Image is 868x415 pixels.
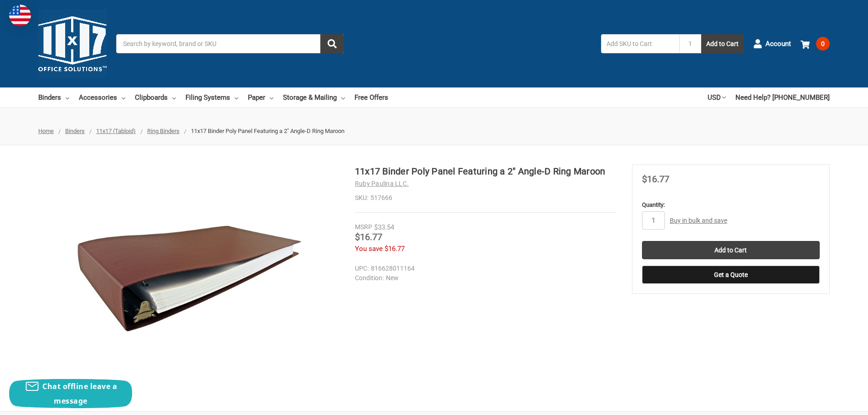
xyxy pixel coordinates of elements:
span: You save [355,245,383,253]
img: 11x17 Binder Poly Panel Featuring a 2" Angle-D Ring Maroon [75,164,303,392]
a: Ruby Paulina LLC. [355,180,409,187]
label: Quantity: [642,200,820,210]
a: Binders [38,87,69,108]
a: Binders [65,128,85,134]
button: Add to Cart [701,34,744,53]
button: Chat offline leave a message [9,379,132,408]
dd: 517666 [355,193,617,203]
span: $16.77 [385,245,405,253]
input: Add SKU to Cart [601,34,679,53]
dd: New [355,273,613,283]
input: Search by keyword, brand or SKU [116,34,344,53]
span: Chat offline leave a message [42,381,117,406]
a: Account [753,32,791,56]
span: 11x17 Binder Poly Panel Featuring a 2" Angle-D Ring Maroon [191,128,344,134]
dd: 816628011164 [355,264,613,273]
img: 11x17.com [38,10,107,78]
span: $16.77 [642,174,669,184]
a: Filing Systems [185,87,238,108]
dt: Condition: [355,273,384,283]
a: Home [38,128,54,134]
a: Buy in bulk and save [670,217,727,224]
a: Accessories [79,87,125,108]
a: Free Offers [354,87,388,108]
button: Get a Quote [642,266,820,284]
dt: SKU: [355,193,368,203]
a: Need Help? [PHONE_NUMBER] [735,87,830,108]
dt: UPC: [355,264,369,273]
span: $16.77 [355,231,382,242]
a: Paper [248,87,273,108]
a: USD [708,87,726,108]
h1: 11x17 Binder Poly Panel Featuring a 2" Angle-D Ring Maroon [355,164,617,178]
span: $33.54 [374,223,394,231]
span: Account [765,39,791,49]
a: Ring Binders [147,128,180,134]
span: 0 [816,37,830,51]
div: MSRP [355,222,372,232]
input: Add to Cart [642,241,820,259]
a: 0 [801,32,830,56]
img: duty and tax information for United States [9,5,31,26]
a: Storage & Mailing [283,87,345,108]
a: Clipboards [135,87,176,108]
a: 11x17 (Tabloid) [96,128,136,134]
